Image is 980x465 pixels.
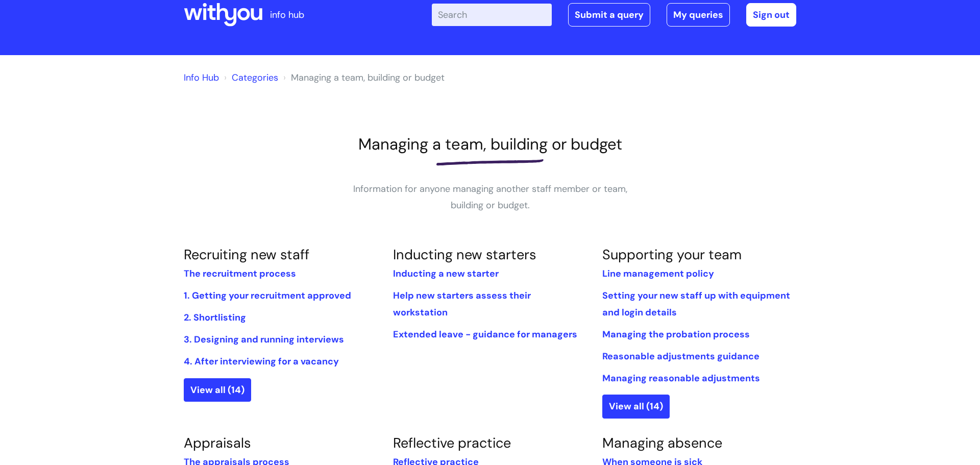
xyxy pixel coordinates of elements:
a: My queries [667,3,730,27]
a: Sign out [746,3,796,27]
p: info hub [270,7,304,23]
a: Inducting new starters [393,246,536,263]
li: Managing a team, building or budget [281,69,445,86]
a: Managing the probation process [602,328,750,340]
a: Info Hub [184,71,219,84]
a: Categories [232,71,278,84]
a: Reasonable adjustments guidance [602,350,759,362]
li: Solution home [222,69,278,86]
div: | - [432,3,796,27]
a: Submit a query [568,3,650,27]
a: The recruitment process [184,267,296,280]
a: Recruiting new staff [184,246,309,263]
a: Supporting your team [602,246,742,263]
a: 4. After interviewing for a vacancy [184,355,339,368]
a: Managing absence [602,434,722,452]
a: Managing reasonable adjustments [602,372,760,384]
p: Information for anyone managing another staff member or team, building or budget. [337,181,643,214]
a: Appraisals [184,434,251,452]
a: 1. Getting your recruitment approved [184,289,351,302]
a: Reflective practice [393,434,511,452]
a: Help new starters assess their workstation [393,289,531,318]
a: View all (14) [602,395,670,418]
a: 2. Shortlisting [184,311,246,324]
a: 3. Designing and running interviews [184,333,344,346]
a: Inducting a new starter [393,267,499,280]
a: Line management policy [602,267,714,280]
a: Setting your new staff up with equipment and login details [602,289,790,318]
h1: Managing a team, building or budget [184,135,796,154]
input: Search [432,4,552,26]
a: View all (14) [184,378,251,402]
a: Extended leave - guidance for managers [393,328,577,340]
